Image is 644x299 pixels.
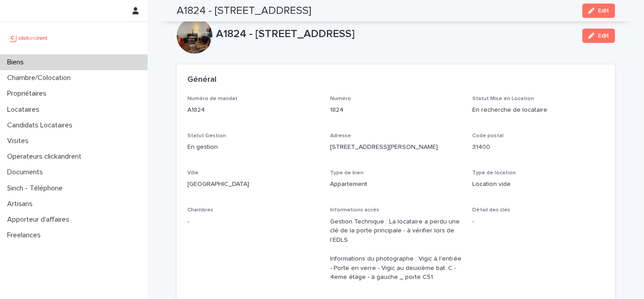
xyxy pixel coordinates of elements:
p: - [472,217,604,227]
p: Location vide [472,180,604,189]
button: Edit [582,4,615,18]
p: [STREET_ADDRESS][PERSON_NAME] [330,143,462,152]
p: 1824 [330,105,462,115]
p: Freelances [4,231,48,240]
p: Operateurs clickandrent [4,152,89,161]
span: Informations accès [330,207,379,213]
p: Apporteur d'affaires [4,215,76,224]
p: Biens [4,58,31,67]
p: Chambre/Colocation [4,74,78,82]
p: En recherche de locataire [472,105,604,115]
p: Visites [4,137,36,145]
p: - [187,217,319,227]
span: Edit [598,8,609,14]
p: Gestion Technique : La locataire a perdu une clé de la porte principale - à vérifier lors de l'ED... [330,217,462,282]
span: Détail des clés [472,207,510,213]
span: Adresse [330,133,351,139]
span: Type de bien [330,170,364,176]
p: Candidats Locataires [4,121,80,130]
span: Statut Gestion [187,133,226,139]
button: Edit [582,29,615,43]
p: Propriétaires [4,89,54,98]
span: Edit [598,33,609,39]
span: Statut Mise en Location [472,96,534,101]
p: Locataires [4,105,47,114]
span: Type de location [472,170,516,176]
p: Artisans [4,200,40,208]
span: Ville [187,170,199,176]
span: Numéro [330,96,351,101]
img: UCB0brd3T0yccxBKYDjQ [7,29,51,47]
p: Documents [4,168,50,177]
p: Sinch - Téléphone [4,184,70,193]
span: Chambres [187,207,213,213]
span: Code postal [472,133,504,139]
p: A1824 - [STREET_ADDRESS] [216,28,575,41]
h2: Général [187,75,216,85]
p: En gestion [187,143,319,152]
p: [GEOGRAPHIC_DATA] [187,180,319,189]
p: A1824 [187,105,319,115]
span: Numéro de mandat [187,96,237,101]
p: Appartement [330,180,462,189]
p: 31400 [472,143,604,152]
h2: A1824 - [STREET_ADDRESS] [177,4,311,17]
